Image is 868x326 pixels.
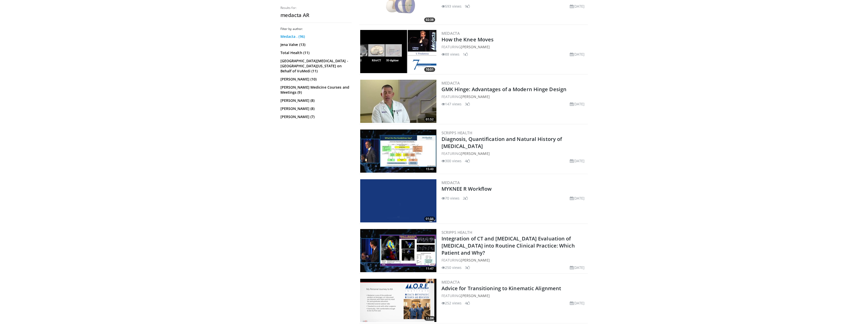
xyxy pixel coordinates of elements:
a: [PERSON_NAME] [461,44,490,49]
li: 4 [465,300,470,306]
a: Medacta [441,280,460,285]
span: 02:38 [424,18,435,22]
span: 11:47 [424,266,435,271]
span: 15:40 [424,167,435,171]
li: [DATE] [570,101,585,107]
a: [PERSON_NAME] [461,94,490,99]
a: 10:51 [360,30,436,73]
a: [PERSON_NAME] [461,293,490,298]
li: 1 [463,52,468,57]
div: FEATURING [441,293,587,298]
div: FEATURING [441,257,587,263]
span: 01:52 [424,117,435,122]
a: [PERSON_NAME] (10) [280,77,350,82]
a: [GEOGRAPHIC_DATA][MEDICAL_DATA] - [GEOGRAPHIC_DATA][US_STATE] on Behalf of VuMedi (11) [280,58,350,74]
img: 0179f5b8-8bc4-49f6-8173-988f10261e3c.300x170_q85_crop-smart_upscale.jpg [360,229,436,272]
a: Integration of CT and [MEDICAL_DATA] Evaluation of [MEDICAL_DATA] into Routine Clinical Practice:... [441,235,575,256]
div: FEATURING [441,94,587,99]
li: 4 [465,158,470,164]
li: 300 views [441,158,462,164]
a: [PERSON_NAME] Medicine Courses and Meetings (9) [280,85,350,95]
a: [PERSON_NAME] (8) [280,106,350,111]
h3: Filter by author: [280,27,352,31]
img: 9058be47-f435-4f11-b8e3-19044e478255.png.300x170_q85_crop-smart_upscale.png [360,30,436,73]
img: 5a21bcc6-1614-4e14-8128-66b6cccdca58.300x170_q85_crop-smart_upscale.jpg [360,129,436,173]
a: Diagnosis, Quantification and Natural History of [MEDICAL_DATA] [441,136,562,150]
li: 250 views [441,265,462,270]
a: GMK Hinge: Advantages of a Modern Hinge Design [441,86,567,93]
li: 3 [465,265,470,270]
a: [PERSON_NAME] [461,151,490,156]
a: Medacta . (96) [280,34,350,39]
div: FEATURING [441,44,587,50]
div: FEATURING [441,151,587,156]
img: 044e43e8-145d-4952-8dd6-55ff670b85a7.png.300x170_q85_crop-smart_upscale.png [360,279,436,322]
a: Jena Valve (13) [280,42,350,47]
li: [DATE] [570,265,585,270]
span: 10:51 [424,67,435,72]
li: [DATE] [570,4,585,9]
li: [DATE] [570,300,585,306]
a: Advice for Transitioning to Kinematic Alignment [441,285,561,292]
a: Scripps Health [441,230,472,235]
li: 3 [465,101,470,107]
a: [PERSON_NAME] (7) [280,114,350,119]
a: Total Health (11) [280,50,350,55]
a: How the Knee Moves [441,36,494,43]
li: [DATE] [570,195,585,201]
a: 15:40 [360,129,436,173]
li: 2 [463,195,468,201]
li: 88 views [441,52,460,57]
li: 9 [465,4,470,9]
img: cb631584-c032-42d9-a0e3-33baccea4771.300x170_q85_crop-smart_upscale.jpg [360,179,436,222]
li: 70 views [441,195,460,201]
a: 01:56 [360,179,436,222]
a: Scripps Health [441,130,472,135]
a: 11:47 [360,229,436,272]
a: 01:52 [360,80,436,123]
a: [PERSON_NAME] [461,258,490,263]
p: Results for: [280,6,352,10]
a: Medacta [441,80,460,86]
a: Medacta [441,180,460,185]
a: 13:04 [360,279,436,322]
li: 252 views [441,300,462,306]
img: 4c1aaf3f-c28f-425c-9de7-da46df6b6079.300x170_q85_crop-smart_upscale.jpg [360,80,436,123]
li: [DATE] [570,158,585,164]
span: 01:56 [424,217,435,221]
a: Medacta [441,31,460,36]
h2: medacta AR [280,12,352,19]
li: 593 views [441,4,462,9]
li: 147 views [441,101,462,107]
a: [PERSON_NAME] (8) [280,98,350,103]
a: MYKNEE R Workflow [441,185,492,192]
span: 13:04 [424,316,435,321]
li: [DATE] [570,52,585,57]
